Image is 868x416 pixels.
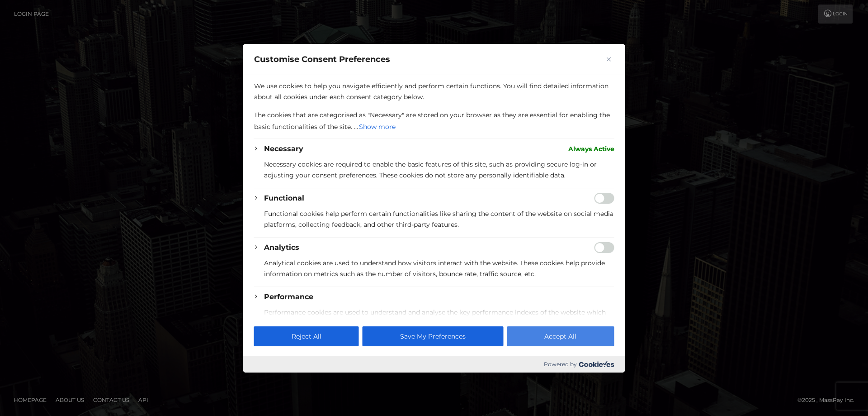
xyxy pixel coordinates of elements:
p: We use cookies to help you navigate efficiently and perform certain functions. You will find deta... [254,81,614,102]
p: The cookies that are categorised as "Necessary" are stored on your browser as they are essential ... [254,110,614,133]
button: Accept All [507,326,614,346]
span: Always Active [568,143,614,154]
button: Functional [264,193,304,204]
img: Cookieyes logo [579,361,614,367]
div: Customise Consent Preferences [243,44,625,373]
input: Enable Functional [594,193,614,204]
button: Show more [358,120,396,133]
button: Reject All [254,326,359,346]
p: Functional cookies help perform certain functionalities like sharing the content of the website o... [264,208,614,230]
img: Close [607,57,611,62]
p: Analytical cookies are used to understand how visitors interact with the website. These cookies h... [264,258,614,279]
div: Powered by [243,356,625,373]
p: Necessary cookies are required to enable the basic features of this site, such as providing secur... [264,159,614,181]
span: Customise Consent Preferences [254,54,390,65]
button: Close [604,54,614,65]
button: Necessary [264,143,303,154]
button: Performance [264,292,313,302]
input: Enable Analytics [594,242,614,253]
button: Save My Preferences [363,326,503,346]
button: Analytics [264,242,299,253]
